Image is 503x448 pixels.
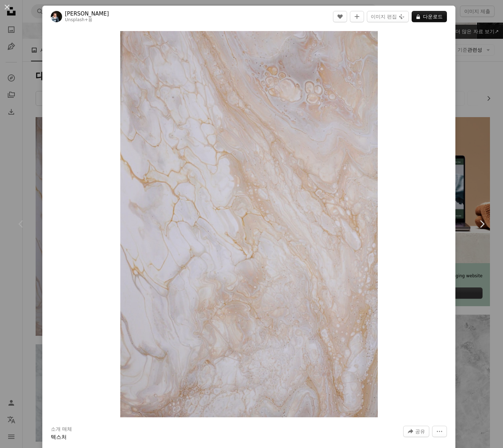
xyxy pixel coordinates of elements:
[461,190,503,258] a: 다음
[333,11,347,22] button: 좋아요
[432,426,447,437] button: 더 많은 작업
[350,11,364,22] button: 컬렉션에 추가
[120,31,378,417] img: 흰색과 금색 대리석 조리대
[65,17,88,22] a: Unsplash+
[51,11,62,22] img: Susan Wilkinson의 프로필로 이동
[403,426,429,437] button: 이 이미지 공유
[65,10,109,17] a: [PERSON_NAME]
[415,426,425,437] span: 공유
[51,426,72,433] h3: 소개 매체
[51,434,67,440] a: 텍스처
[65,17,109,23] div: 용
[120,31,378,417] button: 이 이미지 확대
[412,11,447,22] button: 다운로드
[367,11,409,22] button: 이미지 편집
